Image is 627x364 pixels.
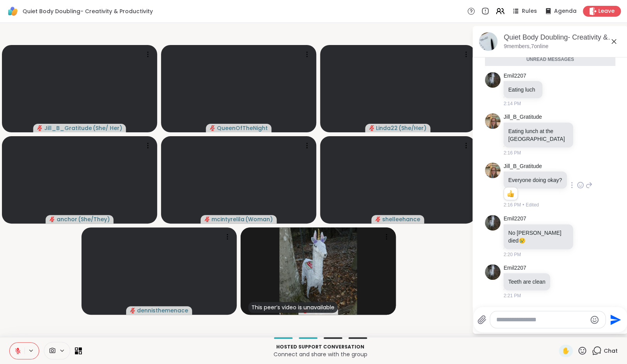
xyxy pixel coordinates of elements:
[522,7,537,15] span: Rules
[93,124,122,132] span: ( She/ Her )
[526,201,539,208] span: Edited
[217,124,268,132] span: QueenOfTheNight
[210,125,215,131] span: audio-muted
[504,149,521,156] span: 2:16 PM
[248,302,338,313] div: This peer’s video is unavailable
[279,227,357,315] img: Emil2207
[518,237,525,244] span: 😢
[504,264,526,272] a: Emil2207
[504,43,548,50] p: 9 members, 7 online
[485,215,501,231] img: https://sharewell-space-live.sfo3.digitaloceanspaces.com/user-generated/533e235e-f4e9-42f3-ab5a-1...
[130,308,135,313] span: audio-muted
[508,278,546,286] p: Teeth are clean
[508,229,568,244] p: No [PERSON_NAME] died
[485,113,501,129] img: https://sharewell-space-live.sfo3.digitaloceanspaces.com/user-generated/2564abe4-c444-4046-864b-7...
[485,54,615,66] div: Unread messages
[504,215,526,223] a: Emil2207
[508,176,562,184] p: Everyone doing okay?
[369,125,374,131] span: audio-muted
[604,347,618,355] span: Chat
[6,5,19,18] img: ShareWell Logomark
[382,215,420,223] span: shelleehance
[398,124,426,132] span: ( She/Her )
[562,346,570,355] span: ✋
[485,72,501,88] img: https://sharewell-space-live.sfo3.digitaloceanspaces.com/user-generated/533e235e-f4e9-42f3-ab5a-1...
[504,33,622,42] div: Quiet Body Doubling- Creativity & Productivity, [DATE]
[523,201,524,208] span: •
[504,201,521,208] span: 2:16 PM
[504,100,521,107] span: 2:14 PM
[508,86,538,94] p: Eating luch
[504,72,526,80] a: Emil2207
[504,163,542,170] a: Jill_B_Gratitude
[375,217,381,222] span: audio-muted
[211,215,244,223] span: mcintyrelila
[606,311,623,328] button: Send
[504,292,521,299] span: 2:21 PM
[204,217,210,222] span: audio-muted
[479,32,497,51] img: Quiet Body Doubling- Creativity & Productivity, Oct 11
[137,307,188,314] span: dennisthemenace
[245,215,273,223] span: ( Woman )
[504,251,521,258] span: 2:20 PM
[496,316,587,324] textarea: Type your message
[590,315,599,324] button: Emoji picker
[554,7,577,15] span: Agenda
[57,215,77,223] span: anchor
[506,191,514,197] button: Reactions: like
[508,127,568,143] p: Eating lunch at the [GEOGRAPHIC_DATA]
[37,125,43,131] span: audio-muted
[485,163,501,178] img: https://sharewell-space-live.sfo3.digitaloceanspaces.com/user-generated/2564abe4-c444-4046-864b-7...
[376,124,398,132] span: Linda22
[78,215,110,223] span: ( She/They )
[504,113,542,121] a: Jill_B_Gratitude
[598,7,615,15] span: Leave
[504,187,518,200] div: Reaction list
[87,343,554,350] p: Hosted support conversation
[485,264,501,280] img: https://sharewell-space-live.sfo3.digitaloceanspaces.com/user-generated/533e235e-f4e9-42f3-ab5a-1...
[23,7,153,15] span: Quiet Body Doubling- Creativity & Productivity
[87,350,554,358] p: Connect and share with the group
[50,217,55,222] span: audio-muted
[44,124,92,132] span: Jill_B_Gratitude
